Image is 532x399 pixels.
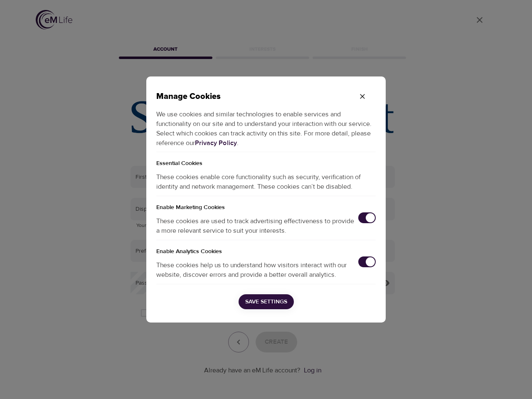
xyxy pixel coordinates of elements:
[156,103,376,152] p: We use cookies and similar technologies to enable services and functionality on our site and to u...
[156,168,376,196] p: These cookies enable core functionality such as security, verification of identity and network ma...
[156,152,376,168] p: Essential Cookies
[156,217,358,236] p: These cookies are used to track advertising effectiveness to provide a more relevant service to s...
[156,261,358,280] p: These cookies help us to understand how visitors interact with our website, discover errors and p...
[245,297,287,307] span: Save Settings
[156,90,349,103] p: Manage Cookies
[156,240,376,256] h5: Enable Analytics Cookies
[156,196,376,212] h5: Enable Marketing Cookies
[239,294,294,310] button: Save Settings
[195,139,237,147] a: Privacy Policy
